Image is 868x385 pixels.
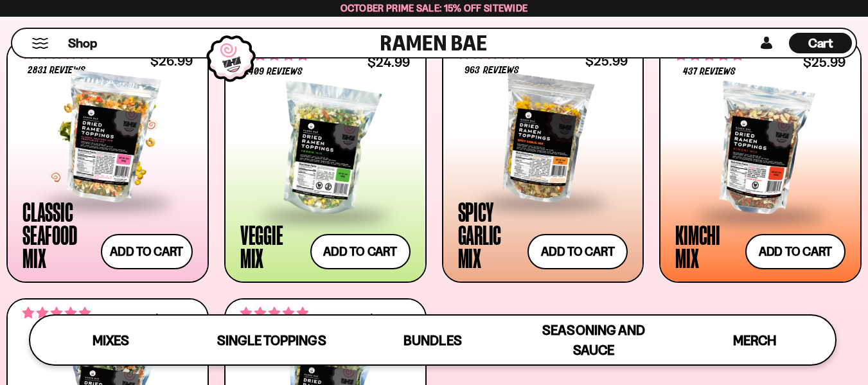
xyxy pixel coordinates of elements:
a: Shop [68,33,97,53]
span: Merch [733,332,776,348]
a: Mixes [30,316,191,364]
span: 437 reviews [683,67,736,77]
button: Add to cart [745,234,846,269]
span: Bundles [403,332,461,348]
a: Seasoning and Sauce [513,316,675,364]
a: 4.68 stars 2831 reviews $26.99 Classic Seafood Mix Add to cart [6,39,209,283]
a: 4.76 stars 437 reviews $25.99 Kimchi Mix Add to cart [659,39,862,283]
span: 963 reviews [465,66,518,76]
div: Veggie Mix [240,223,304,269]
span: Cart [808,35,833,51]
span: Single Toppings [217,332,326,348]
a: 4.75 stars 963 reviews $25.99 Spicy Garlic Mix Add to cart [442,39,644,283]
button: Add to cart [310,234,411,269]
button: Mobile Menu Trigger [31,38,49,49]
span: 4.83 stars [22,305,91,321]
a: Merch [674,316,835,364]
div: Cart [789,29,852,57]
span: 1409 reviews [245,67,303,77]
a: Bundles [352,316,513,364]
button: Add to cart [527,234,628,269]
span: Mixes [93,332,129,348]
span: October Prime Sale: 15% off Sitewide [341,2,528,14]
div: Spicy Garlic Mix [458,200,522,269]
span: 4.82 stars [240,305,308,321]
span: Shop [68,35,97,52]
div: Classic Seafood Mix [22,200,94,269]
a: 4.76 stars 1409 reviews $24.99 Veggie Mix Add to cart [224,39,427,283]
span: 2831 reviews [28,66,85,76]
a: Single Toppings [191,316,353,364]
span: Seasoning and Sauce [542,322,644,358]
div: Kimchi Mix [675,223,739,269]
button: Add to cart [101,234,193,269]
